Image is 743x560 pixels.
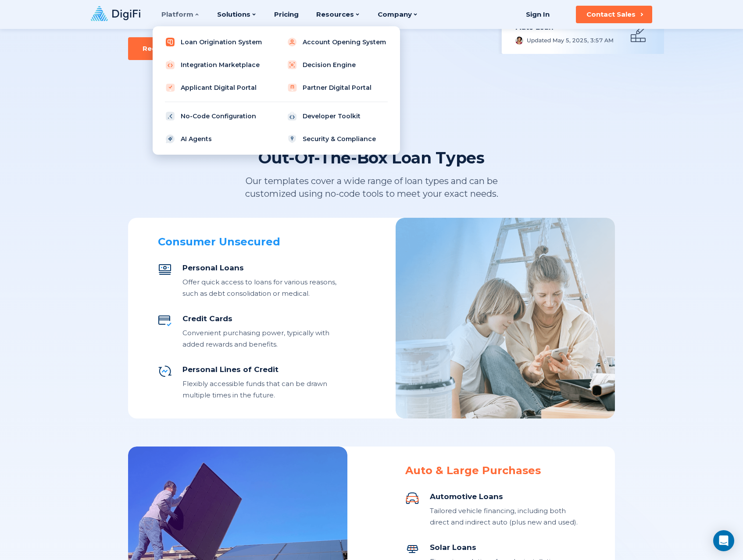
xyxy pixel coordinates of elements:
[430,542,585,553] div: Solar Loans
[405,464,585,477] div: Auto & Large Purchases
[282,56,393,74] a: Decision Engine
[430,505,585,528] div: Tailored vehicle financing, including both direct and indirect auto (plus new and used).
[182,378,338,401] div: Flexibly accessible funds that can be drawn multiple times in the future.
[586,10,636,19] div: Contact Sales
[160,130,271,148] a: AI Agents
[182,262,338,273] div: Personal Loans
[515,6,560,23] a: Sign In
[182,364,338,375] div: Personal Lines of Credit
[282,33,393,51] a: Account Opening System
[158,235,338,248] div: Consumer Unsecured
[282,79,393,96] a: Partner Digital Portal
[160,79,271,96] a: Applicant Digital Portal
[282,107,393,125] a: Developer Toolkit
[713,530,734,551] div: Open Intercom Messenger
[182,276,338,299] div: Offer quick access to loans for various reasons, such as debt consolidation or medical.
[128,37,216,60] button: Request Demo
[160,107,271,125] a: No-Code Configuration
[182,313,338,324] div: Credit Cards
[576,6,652,23] button: Contact Sales
[209,175,534,200] div: Our templates cover a wide range of loan types and can be customized using no-code tools to meet ...
[430,491,585,502] div: Automotive Loans
[143,44,196,53] div: Request Demo
[396,218,615,418] img: Consumer Unsecured
[160,56,271,74] a: Integration Marketplace
[258,148,484,168] div: Out-Of-The-Box Loan Types
[160,33,271,51] a: Loan Origination System
[282,130,393,148] a: Security & Compliance
[182,327,338,350] div: Convenient purchasing power, typically with added rewards and benefits.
